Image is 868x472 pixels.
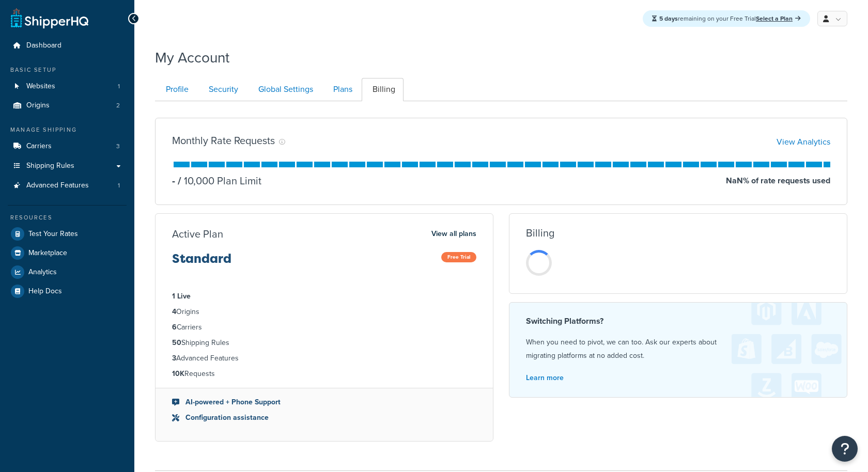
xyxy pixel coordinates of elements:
div: remaining on your Free Trial [643,10,810,27]
strong: 4 [172,306,176,317]
li: AI-powered + Phone Support [172,397,476,408]
h3: Standard [172,252,231,274]
strong: 3 [172,353,176,364]
span: Dashboard [26,41,61,50]
a: Analytics [8,263,127,281]
li: Carriers [172,322,476,333]
span: Test Your Rates [28,230,78,239]
span: Advanced Features [26,181,89,190]
a: Advanced Features 1 [8,176,127,195]
h3: Active Plan [172,228,223,240]
a: Select a Plan [756,14,801,23]
span: Carriers [26,142,52,151]
a: Security [198,78,246,101]
li: Advanced Features [8,176,127,195]
span: Websites [26,82,55,91]
a: View Analytics [777,136,830,148]
span: Marketplace [28,249,67,258]
h3: Billing [526,227,554,239]
a: Dashboard [8,36,127,55]
li: Websites [8,77,127,96]
a: Marketplace [8,244,127,262]
p: When you need to pivot, we can too. Ask our experts about migrating platforms at no added cost. [526,336,830,363]
li: Carriers [8,137,127,156]
a: Help Docs [8,282,127,301]
li: Origins [172,306,476,318]
a: Billing [362,78,404,101]
span: Free Trial [441,252,476,262]
span: 2 [116,101,120,110]
span: Origins [26,101,50,110]
p: 10,000 Plan Limit [175,174,261,188]
li: Shipping Rules [172,337,476,349]
a: Shipping Rules [8,156,127,176]
span: 1 [118,181,120,190]
li: Advanced Features [172,353,476,364]
span: Analytics [28,268,57,277]
p: NaN % of rate requests used [726,174,830,188]
h4: Switching Platforms? [526,315,830,327]
strong: 10K [172,368,184,379]
a: View all plans [431,227,476,241]
div: Manage Shipping [8,125,127,134]
li: Requests [172,368,476,380]
a: Origins 2 [8,96,127,115]
strong: 5 days [659,14,678,23]
a: ShipperHQ Home [11,8,88,28]
li: Configuration assistance [172,412,476,423]
strong: 1 Live [172,291,191,302]
li: Origins [8,96,127,115]
p: - [172,174,175,188]
a: Websites 1 [8,77,127,96]
span: Shipping Rules [26,162,74,170]
h3: Monthly Rate Requests [172,135,275,146]
div: Basic Setup [8,66,127,74]
h1: My Account [155,48,229,68]
button: Open Resource Center [832,436,858,462]
span: Help Docs [28,287,62,296]
div: Resources [8,213,127,222]
span: 3 [116,142,120,151]
a: Plans [322,78,361,101]
a: Learn more [526,372,564,383]
a: Test Your Rates [8,225,127,243]
a: Profile [155,78,197,101]
strong: 50 [172,337,181,348]
a: Global Settings [247,78,321,101]
a: Carriers 3 [8,137,127,156]
span: / [178,173,181,188]
strong: 6 [172,322,177,333]
span: 1 [118,82,120,91]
